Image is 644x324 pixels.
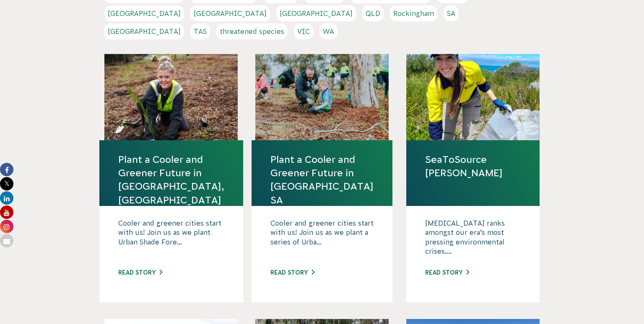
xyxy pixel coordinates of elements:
[444,5,459,21] a: SA
[362,5,384,21] a: QLD
[190,5,270,21] a: [GEOGRAPHIC_DATA]
[190,23,210,39] a: TAS
[270,269,314,276] a: Read story
[276,5,356,21] a: [GEOGRAPHIC_DATA]
[118,153,224,207] a: Plant a Cooler and Greener Future in [GEOGRAPHIC_DATA], [GEOGRAPHIC_DATA]
[270,219,374,260] p: Cooler and greener cities start with us! Join us as we plant a series of Urba...
[425,153,521,180] a: SeaToSource [PERSON_NAME]
[270,153,374,207] a: Plant a Cooler and Greener Future in [GEOGRAPHIC_DATA] SA
[118,219,224,260] p: Cooler and greener cities start with us! Join us as we plant Urban Shade Fore...
[294,23,313,39] a: VIC
[216,23,288,39] a: threatened species
[104,23,184,39] a: [GEOGRAPHIC_DATA]
[390,5,437,21] a: Rockingham
[319,23,338,39] a: WA
[425,219,521,260] p: [MEDICAL_DATA] ranks amongst our era’s most pressing environmental crises....
[118,269,162,276] a: Read story
[425,269,469,276] a: Read story
[104,5,184,21] a: [GEOGRAPHIC_DATA]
